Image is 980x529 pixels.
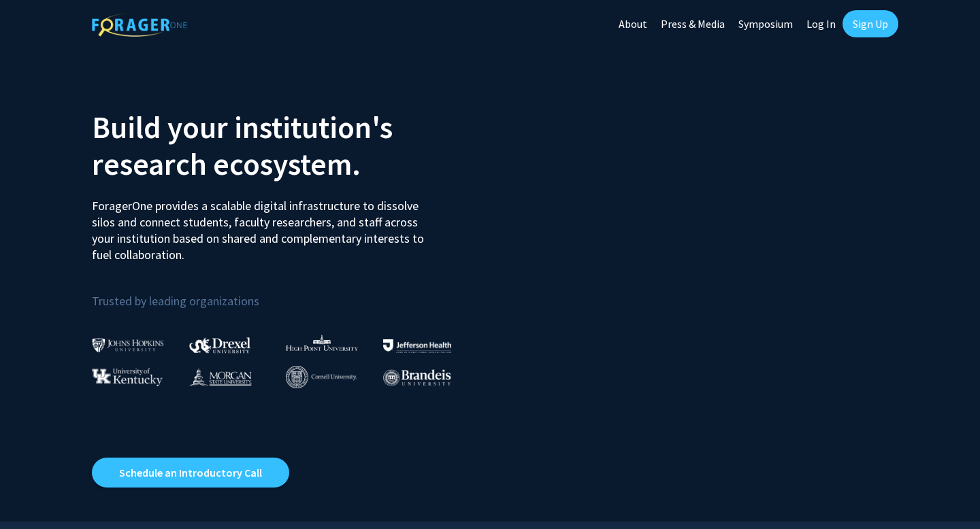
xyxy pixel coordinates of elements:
[843,10,898,37] a: Sign Up
[383,339,451,352] img: Thomas Jefferson University
[92,338,164,352] img: Johns Hopkins University
[189,337,250,353] img: Drexel University
[92,274,480,311] p: Trusted by leading organizations
[92,188,434,263] p: ForagerOne provides a scalable digital infrastructure to dissolve silos and connect students, fac...
[92,109,480,182] h2: Build your institution's research ecosystem.
[286,366,357,388] img: Cornell University
[92,13,187,37] img: ForagerOne Logo
[383,369,451,386] img: Brandeis University
[189,368,252,386] img: Morgan State University
[92,368,163,386] img: University of Kentucky
[92,458,289,488] a: Opens in a new tab
[286,335,358,351] img: High Point University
